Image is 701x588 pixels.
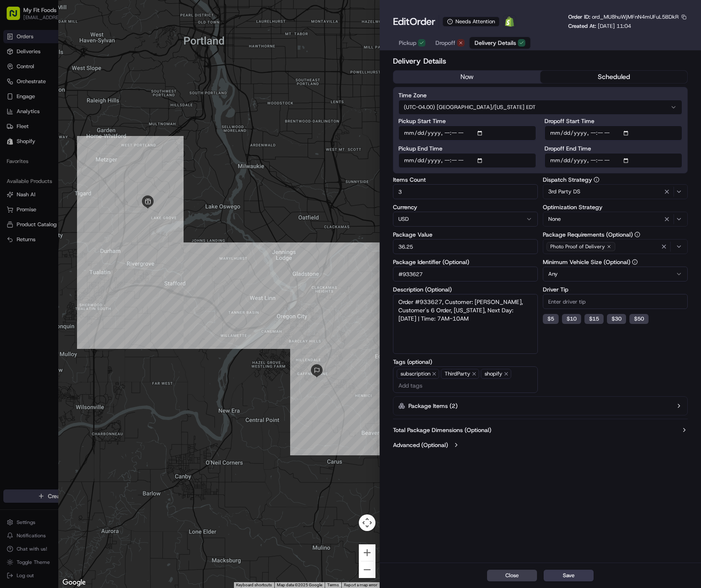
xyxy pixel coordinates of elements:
[568,13,679,21] p: Order ID:
[22,53,150,62] input: Got a question? Start typing here...
[543,212,688,227] button: None
[90,151,93,158] span: •
[359,561,375,578] button: Zoom out
[410,15,435,28] span: Order
[236,582,272,588] button: Keyboard shortcuts
[594,177,599,183] button: Dispatch Strategy
[543,287,688,292] label: Driver Tip
[441,369,479,379] span: ThirdParty
[543,184,688,199] button: 3rd Party DS
[70,186,77,193] div: 💻
[543,259,688,265] label: Minimum Vehicle Size (Optional)
[393,426,688,434] button: Total Package Dimensions (Optional)
[83,206,101,212] span: Pylon
[344,583,377,587] a: Report a map error
[393,204,538,210] label: Currency
[17,79,32,94] img: 8571987876998_91fb9ceb93ad5c398215_72.jpg
[398,92,682,98] label: Time Zone
[60,577,88,588] img: Google
[17,151,23,158] img: 1736555255976-a54dd68f-1ca7-489b-9aae-adbdc363a1c4
[95,151,112,158] span: [DATE]
[393,294,538,354] textarea: Order #933627, Customer: [PERSON_NAME], Customer's 6 Order, [US_STATE], Next Day: [DATE] | Time: ...
[8,108,56,114] div: Past conversations
[26,151,89,158] span: Wisdom [PERSON_NAME]
[540,71,687,83] button: scheduled
[8,186,15,193] div: 📗
[393,71,540,83] button: now
[17,185,64,194] span: Knowledge Base
[393,184,538,199] input: Enter items count
[393,259,538,265] label: Package Identifier (Optional)
[8,121,22,137] img: Wisdom Oko
[79,185,134,194] span: API Documentation
[393,441,688,449] button: Advanced (Optional)
[584,314,604,324] button: $15
[67,182,137,197] a: 💻API Documentation
[548,188,580,195] span: 3rd Party DS
[8,33,152,46] p: Welcome 👋
[95,128,112,135] span: [DATE]
[505,17,515,27] img: Shopify
[142,82,152,91] button: Start new chat
[543,204,688,210] label: Optimization Strategy
[544,146,682,151] label: Dropoff End Time
[629,314,649,324] button: $50
[442,17,500,27] div: Needs Attention
[398,118,536,124] label: Pickup Start Time
[607,314,626,324] button: $30
[90,128,93,135] span: •
[543,239,688,254] button: Photo Proof of Delivery
[543,314,559,324] button: $5
[359,544,375,561] button: Zoom in
[543,294,688,309] input: Enter driver tip
[359,514,375,531] button: Map camera controls
[548,215,561,223] span: None
[543,232,688,237] label: Package Requirements (Optional)
[598,22,631,30] span: [DATE] 11:04
[397,369,439,379] span: subscription
[393,396,688,415] button: Package Items (2)
[37,87,114,94] div: We're available if you need us!
[277,583,322,587] span: Map data ©2025 Google
[399,39,416,47] span: Pickup
[5,182,67,197] a: 📗Knowledge Base
[59,205,101,212] a: Powered byPylon
[8,143,22,159] img: Wisdom Oko
[408,402,457,410] label: Package Items ( 2 )
[398,146,536,151] label: Pickup End Time
[544,118,682,124] label: Dropoff Start Time
[397,380,534,390] input: Add tags
[475,39,516,47] span: Delivery Details
[393,359,538,365] label: Tags (optional)
[550,243,605,250] span: Photo Proof of Delivery
[393,426,491,434] label: Total Package Dimensions (Optional)
[393,55,688,67] h2: Delivery Details
[487,570,537,581] button: Close
[26,128,89,135] span: Wisdom [PERSON_NAME]
[393,267,538,282] input: Enter package identifier
[568,22,631,30] p: Created At:
[562,314,581,324] button: $10
[632,259,638,265] button: Minimum Vehicle Size (Optional)
[37,79,137,87] div: Start new chat
[393,287,538,292] label: Description (Optional)
[129,106,152,116] button: See all
[393,177,538,183] label: Items Count
[60,577,88,588] a: Open this area in Google Maps (opens a new window)
[393,232,538,237] label: Package Value
[592,13,679,20] span: ord_MU8huWjMFnN4mUFuL5BDkR
[17,129,23,136] img: 1736555255976-a54dd68f-1ca7-489b-9aae-adbdc363a1c4
[8,8,25,25] img: Nash
[327,583,339,587] a: Terms (opens in new tab)
[393,441,448,449] label: Advanced (Optional)
[634,232,640,237] button: Package Requirements (Optional)
[503,15,516,28] a: Shopify
[544,570,594,581] button: Save
[543,177,688,183] label: Dispatch Strategy
[393,239,538,254] input: Enter package value
[8,79,23,94] img: 1736555255976-a54dd68f-1ca7-489b-9aae-adbdc363a1c4
[435,39,455,47] span: Dropoff
[393,15,435,28] h1: Edit
[481,369,511,379] span: shopify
